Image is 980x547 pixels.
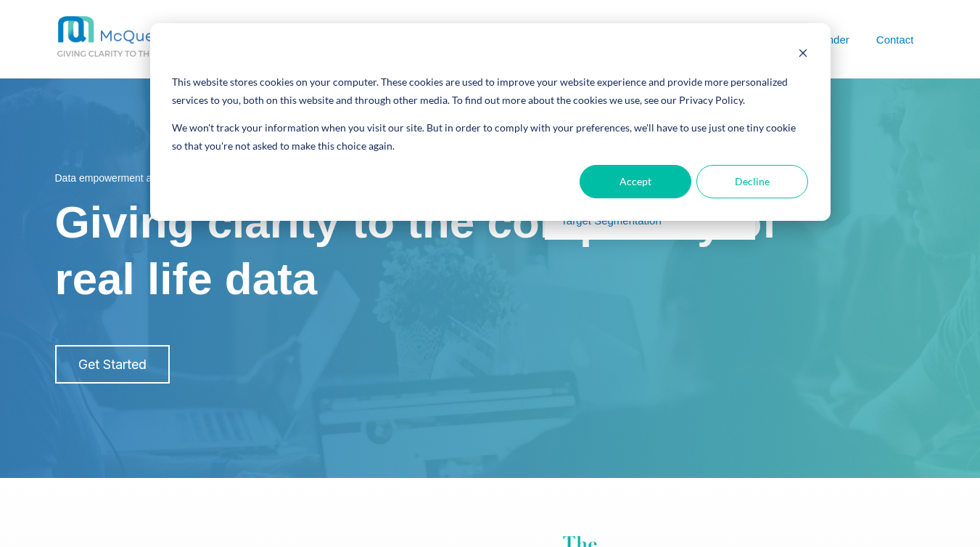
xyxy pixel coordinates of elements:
[172,73,807,109] div: This website stores cookies on your computer. These cookies are used to improve your website expe...
[876,32,914,47] a: Contact
[172,119,807,155] p: We won't track your information when you visit our site. But in order to comply with your prefere...
[55,254,318,304] span: real life data
[696,165,808,198] button: Decline
[150,23,831,221] div: Cookie banner
[55,15,309,60] img: MCQ BG 1
[580,165,691,198] button: Accept
[55,197,778,247] span: Giving clarity to the complexity of
[763,32,849,47] a: Meet the Founder
[55,345,170,384] a: Get Started
[798,46,808,64] button: Dismiss cookie banner
[55,172,198,184] span: Data empowerment at its finest.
